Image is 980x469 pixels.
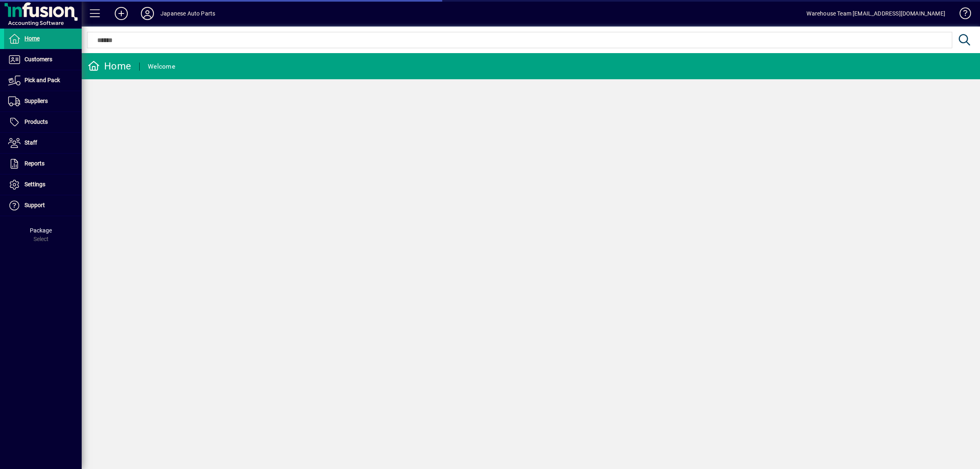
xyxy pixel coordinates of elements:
[24,56,52,63] span: Customers
[134,6,160,21] button: Profile
[4,70,82,91] a: Pick and Pack
[24,181,45,188] span: Settings
[108,6,134,21] button: Add
[160,7,215,20] div: Japanese Auto Parts
[148,60,175,73] div: Welcome
[4,91,82,112] a: Suppliers
[24,160,45,167] span: Reports
[24,35,40,42] span: Home
[4,195,82,216] a: Support
[4,154,82,174] a: Reports
[806,7,945,20] div: Warehouse Team [EMAIL_ADDRESS][DOMAIN_NAME]
[4,112,82,132] a: Products
[4,174,82,195] a: Settings
[24,118,48,125] span: Products
[24,139,37,146] span: Staff
[30,227,52,234] span: Package
[24,98,48,104] span: Suppliers
[88,60,131,73] div: Home
[4,49,82,70] a: Customers
[4,133,82,153] a: Staff
[953,2,970,28] a: Knowledge Base
[24,202,45,208] span: Support
[24,77,60,83] span: Pick and Pack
